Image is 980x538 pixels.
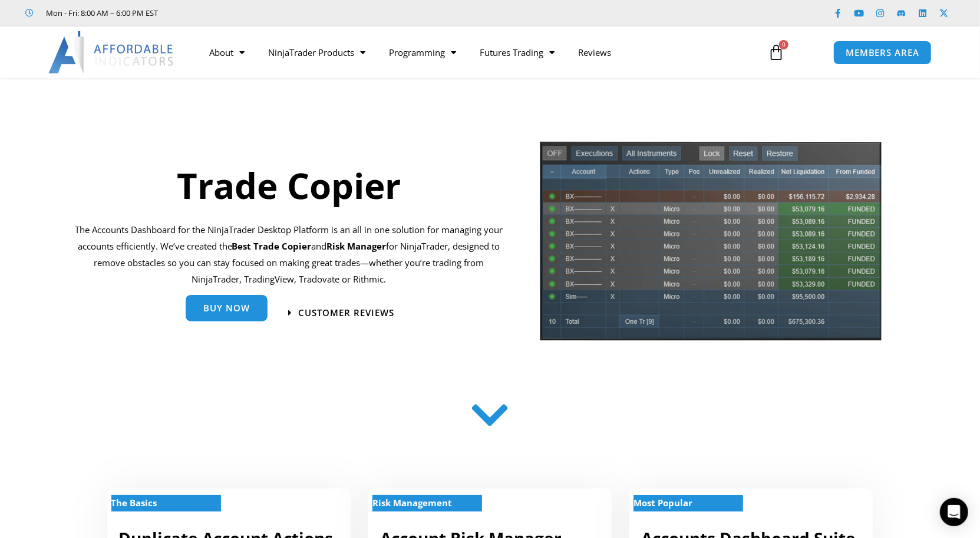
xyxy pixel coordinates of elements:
[372,497,452,509] strong: Risk Management
[327,240,387,252] strong: Risk Manager
[378,39,468,66] a: Programming
[846,48,919,57] span: MEMBERS AREA
[75,222,503,287] p: The Accounts Dashboard for the NinjaTrader Desktop Platform is an all in one solution for managin...
[186,295,268,321] a: Buy Now
[75,161,503,210] h1: Trade Copier
[833,41,932,65] a: MEMBERS AREA
[468,39,567,66] a: Futures Trading
[198,39,754,66] nav: Menu
[539,140,883,350] img: tradecopier | Affordable Indicators – NinjaTrader
[203,304,250,313] span: Buy Now
[111,497,157,509] strong: The Basics
[257,39,378,66] a: NinjaTrader Products
[750,35,802,69] a: 0
[567,39,623,66] a: Reviews
[298,308,394,317] span: Customer Reviews
[940,498,968,526] div: Open Intercom Messenger
[198,39,257,66] a: About
[633,497,692,509] strong: Most Popular
[175,7,352,19] iframe: Customer reviews powered by Trustpilot
[288,308,394,317] a: Customer Reviews
[48,31,175,74] img: LogoAI | Affordable Indicators – NinjaTrader
[44,6,159,20] span: Mon - Fri: 8:00 AM – 6:00 PM EST
[779,40,788,49] span: 0
[232,240,312,252] b: Best Trade Copier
